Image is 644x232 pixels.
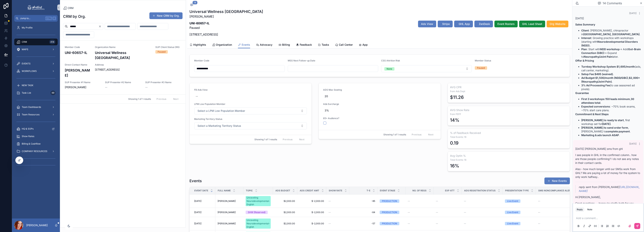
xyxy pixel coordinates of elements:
span: -- [329,211,331,214]
span: -- [105,85,107,89]
a: PRODUCTION [380,222,403,225]
button: Select Button [194,122,307,129]
a: Live Event [505,211,534,214]
a: $2,000.00 [275,211,295,214]
div: SHW (Reserved) [248,211,265,214]
a: Tasks [318,41,329,49]
span: Show Rates [22,135,34,138]
a: -- [464,211,500,214]
a: Billing & Cashflow [14,140,58,147]
span: HQ & SOPs [22,127,34,130]
strong: 150 leads minimum [605,97,630,101]
div: 16% [450,163,459,169]
span: GHL App [459,22,470,26]
div: Unraveling Neurodevelopmental-English [247,219,270,229]
div: PRODUCTION [382,199,397,203]
h4: Universal Wellness [GEOGRAPHIC_DATA] [95,50,151,60]
span: FB Ads View [194,88,307,91]
span: Event Rosters [497,22,515,26]
button: Org Website [547,21,568,27]
a: -57 [352,222,375,225]
span: Team Dashboards [22,106,41,109]
a: EVENTS [14,60,58,67]
p: [PERSON_NAME] [26,223,48,227]
span: Advocacy [260,43,272,47]
span: Events [242,43,250,47]
a: [PERSON_NAME] [218,222,241,225]
button: Reply [575,207,584,212]
div: -- [196,94,198,98]
span: SMS Noncompliance Alert [538,189,572,192]
strong: Setup Fee [581,72,594,76]
a: -- [408,200,431,203]
a: $2,000.00 [275,222,295,225]
a: Member CodeUNI-60657-ILOrganization NameUniversal Wellness [GEOGRAPHIC_DATA]SUP Client Status ORG... [60,40,186,94]
a: -- [436,211,459,214]
span: App [362,43,368,47]
span: Highlights [193,43,206,47]
a: SHW (Reserved) [246,211,271,214]
a: [DATE] [194,200,213,203]
button: Stripe [438,21,453,27]
li: , first workshop set for . [581,118,641,126]
span: [PERSON_NAME] [218,200,236,203]
span: WORKFLOWS [22,70,37,73]
span: -- [464,200,466,203]
a: $-2,000.00 [300,222,324,225]
h3: AVG Show Rate [450,108,567,112]
button: Jump to...CtrlK [14,15,58,22]
strong: Neuropathy/Joint Pain [584,55,612,58]
strong: Sales Summary [575,23,595,26]
div: PRODUCTION [382,211,397,214]
span: Showing 1 of 1 results [254,138,277,141]
span: -- [408,211,410,214]
span: [PERSON_NAME] [218,222,236,225]
span: -- [436,211,438,214]
a: -- [408,222,431,225]
span: -- [145,85,148,89]
span: Total Events: 16 [450,158,567,161]
a: -- [408,211,431,214]
a: [DATE] [194,222,213,225]
span: LPM Low Population Member [194,103,307,106]
li: : , . [581,97,641,105]
div: Paused [477,66,485,70]
span: GHL Lead Sheet [522,22,542,26]
span: Ads Budget [275,189,290,192]
a: New CRM by Org. [149,12,183,19]
span: Exp Att [445,189,455,192]
span: [DATE] [629,142,637,145]
span: 14 Comments [603,1,622,5]
p: reply sent from [PERSON_NAME] [579,185,641,193]
span: Showing 1 of 1 results [383,133,406,136]
a: $2,000.00 [275,200,295,203]
a: Highlights [189,41,206,49]
h3: % of Feedback Received [450,131,567,135]
span: [DATE] [194,211,201,214]
strong: Neurodevelopmental Disorders (NDD) [581,40,638,47]
span: MSS Next Follow-up Date [288,59,315,62]
span: -- [538,200,540,203]
li: : . [581,72,641,76]
span: -- [538,222,540,225]
a: [PERSON_NAME] [218,200,241,203]
span: Task List [22,91,31,94]
a: -- [538,211,577,214]
strong: Turnkey Workshop System [581,65,616,68]
span: SUP Presenter #1 Name [65,81,101,84]
strong: First 3 workshops [581,97,604,101]
strong: Interest [581,36,591,40]
span: No. of Regs [412,189,426,192]
a: -- [464,222,500,225]
li: : , . [581,76,641,84]
p: Also - how much longer until our SMSs work from GHL? We are paying a lot of money for the system ... [575,167,641,179]
p: [PERSON_NAME] [189,14,263,19]
span: Member Code [194,59,209,62]
button: Ads View [418,21,436,27]
a: -64 [352,211,375,214]
a: WORKFLOWS [14,68,58,75]
a: CRM [63,6,74,10]
a: -- [538,200,577,203]
span: 14 [192,1,198,4]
